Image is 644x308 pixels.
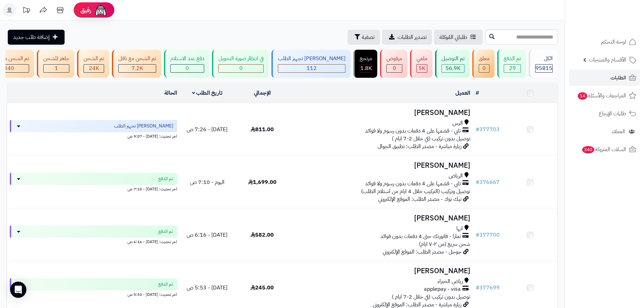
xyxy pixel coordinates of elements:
[598,13,638,27] img: logo-2.png
[292,214,470,222] h3: [PERSON_NAME]
[398,33,427,41] span: تصدير الطلبات
[211,50,270,78] a: في انتظار صورة التحويل 0
[55,64,58,72] span: 1
[76,50,111,78] a: تم الشحن 24K
[577,91,626,100] span: المراجعات والأسئلة
[307,64,317,72] span: 112
[476,125,500,134] a: #377703
[35,50,76,78] a: جاهز للشحن 1
[569,88,640,104] a: المراجعات والأسئلة14
[442,65,464,72] div: 56865
[18,3,35,19] a: تحديثات المنصة
[482,64,486,72] span: 0
[158,228,173,235] span: تم الدفع
[439,33,467,41] span: طلباتي المُوكلة
[476,284,479,292] span: #
[158,175,173,182] span: تم الدفع
[569,123,640,140] a: العملاء
[187,231,228,239] span: [DATE] - 6:16 ص
[569,105,640,122] a: طلبات الإرجاع
[186,64,189,72] span: 0
[361,187,470,195] span: توصيل وتركيب (التركيب خلال 4 ايام من استلام الطلب)
[44,65,69,72] div: 1
[10,132,177,139] div: اخر تحديث: [DATE] - 9:07 ص
[10,185,177,192] div: اخر تحديث: [DATE] - 7:10 ص
[360,55,372,63] div: مرتجع
[132,64,143,72] span: 7.2K
[379,50,409,78] a: مرفوض 0
[84,55,104,63] div: تم الشحن
[360,65,372,72] div: 1827
[386,55,402,63] div: مرفوض
[569,141,640,158] a: السلات المتروكة340
[10,290,177,298] div: اخر تحديث: [DATE] - 5:53 ص
[365,180,461,188] span: تابي - قسّمها على 4 دفعات بدون رسوم ولا فوائد
[218,55,264,63] div: في انتظار صورة التحويل
[352,50,379,78] a: مرتجع 1.8K
[611,73,626,82] span: الطلبات
[292,162,470,169] h3: [PERSON_NAME]
[164,89,177,97] a: الحالة
[393,64,396,72] span: 0
[251,284,274,292] span: 245.00
[248,178,277,186] span: 1,699.00
[382,30,432,45] a: تصدير الطلبات
[437,278,463,285] span: رياض الخبراء
[446,64,460,72] span: 56.9K
[476,178,479,186] span: #
[190,178,224,186] span: اليوم - 7:10 ص
[392,293,470,301] span: توصيل بدون تركيب (في خلال 2-7 ايام )
[535,55,553,63] div: الكل
[187,284,228,292] span: [DATE] - 5:53 ص
[476,231,500,239] a: #377700
[569,70,640,86] a: الطلبات
[581,145,626,154] span: السلات المتروكة
[434,30,483,45] a: طلباتي المُوكلة
[380,233,461,240] span: تمارا - فاتورتك حتى 4 دفعات بدون فوائد
[409,50,434,78] a: ملغي 5K
[442,55,464,63] div: تم التوصيل
[89,64,99,72] span: 24K
[479,55,490,63] div: معلق
[8,30,65,45] a: إضافة طلب جديد
[10,282,26,298] div: Open Intercom Messenger
[119,65,156,72] div: 7222
[254,89,271,97] a: الإجمالي
[419,64,425,72] span: 5K
[187,125,228,134] span: [DATE] - 7:26 ص
[601,37,626,47] span: لوحة التحكم
[476,231,479,239] span: #
[476,284,500,292] a: #377699
[80,6,91,14] span: رفيق
[278,65,345,72] div: 112
[4,64,14,72] span: 340
[419,240,470,248] span: شحن سريع (من ٢-٧ ايام)
[387,65,402,72] div: 0
[219,65,263,72] div: 0
[251,231,274,239] span: 582.00
[278,55,345,63] div: [PERSON_NAME] تجهيز الطلب
[476,178,500,186] a: #376667
[582,146,595,153] span: 340
[114,123,173,129] span: [PERSON_NAME] تجهيز الطلب
[504,65,521,72] div: 29
[13,33,50,41] span: إضافة طلب جديد
[496,50,527,78] a: تم الدفع 29
[509,64,516,72] span: 29
[118,55,156,63] div: تم الشحن مع ناقل
[270,50,352,78] a: [PERSON_NAME] تجهيز الطلب 112
[569,34,640,50] a: لوحة التحكم
[383,248,461,256] span: جوجل - مصدر الطلب: الموقع الإلكتروني
[416,55,427,63] div: ملغي
[158,281,173,288] span: تم الدفع
[455,89,470,97] a: العميل
[239,64,243,72] span: 0
[362,33,375,41] span: تصفية
[378,195,461,203] span: تيك توك - مصدر الطلب: الموقع الإلكتروني
[84,65,104,72] div: 24037
[504,55,521,63] div: تم الدفع
[476,125,479,134] span: #
[417,65,427,72] div: 4990
[476,89,479,97] a: #
[612,127,625,136] span: العملاء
